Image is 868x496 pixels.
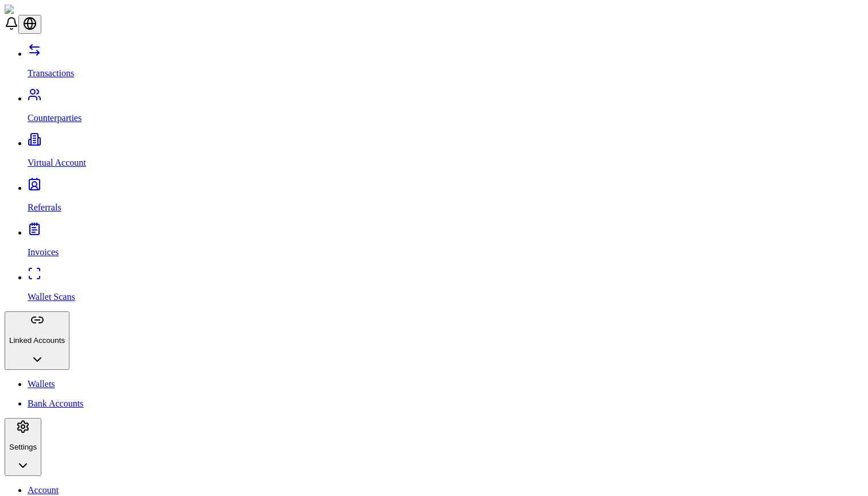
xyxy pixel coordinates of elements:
a: Bank Accounts [28,399,863,409]
p: Counterparties [28,113,863,123]
p: Invoices [28,247,863,257]
a: Wallet Scans [28,272,863,302]
p: Wallet Scans [28,292,863,302]
a: Counterparties [28,93,863,123]
a: Account [28,485,863,495]
img: ShieldPay Logo [5,5,73,15]
a: Referrals [28,183,863,213]
a: Transactions [28,49,863,79]
a: Virtual Account [28,138,863,168]
a: Wallets [28,379,863,389]
p: Transactions [28,68,863,79]
button: Linked Accounts [5,311,69,370]
button: Settings [5,418,41,477]
p: Referrals [28,202,863,213]
p: Linked Accounts [9,336,65,345]
p: Settings [9,443,37,451]
a: Invoices [28,228,863,257]
p: Virtual Account [28,158,863,168]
